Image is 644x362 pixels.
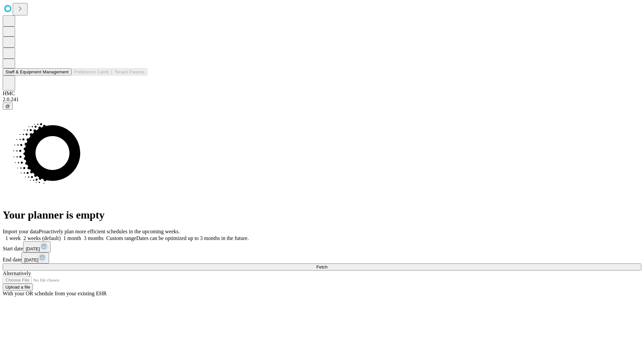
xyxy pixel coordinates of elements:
button: Preference Cards [71,68,112,75]
span: Import your data [3,229,39,234]
span: [DATE] [26,246,40,251]
span: Fetch [316,264,327,269]
button: Tenant Params [112,68,147,75]
button: Staff & Equipment Management [3,68,71,75]
button: [DATE] [23,241,51,252]
span: [DATE] [24,257,38,262]
span: 2 weeks (default) [23,235,61,241]
div: Start date [3,241,641,252]
div: 2.0.241 [3,97,641,103]
div: End date [3,252,641,263]
span: Proactively plan more efficient schedules in the upcoming weeks. [39,229,180,234]
button: Fetch [3,263,641,270]
span: Custom range [106,235,136,241]
span: 1 week [5,235,21,241]
span: 3 months [84,235,104,241]
button: @ [3,103,13,110]
button: [DATE] [21,252,49,263]
span: Dates can be optimized up to 3 months in the future. [136,235,249,241]
span: @ [5,104,10,109]
span: Alternatively [3,270,31,276]
span: With your OR schedule from your existing EHR [3,291,107,296]
button: Upload a file [3,284,33,291]
span: 1 month [63,235,81,241]
h1: Your planner is empty [3,209,641,221]
div: HMC [3,90,641,97]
